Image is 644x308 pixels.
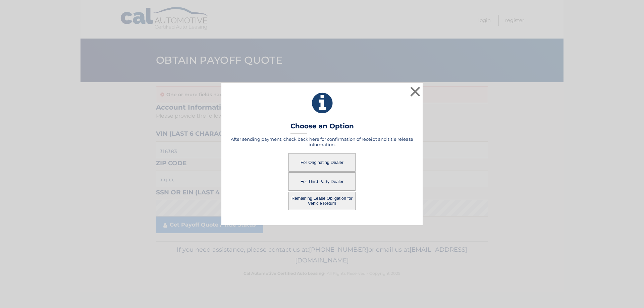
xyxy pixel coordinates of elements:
[288,192,356,210] button: Remaining Lease Obligation for Vehicle Return
[230,136,414,147] h5: After sending payment, check back here for confirmation of receipt and title release information.
[409,85,422,98] button: ×
[288,172,356,191] button: For Third Party Dealer
[290,122,354,134] h3: Choose an Option
[288,153,356,172] button: For Originating Dealer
